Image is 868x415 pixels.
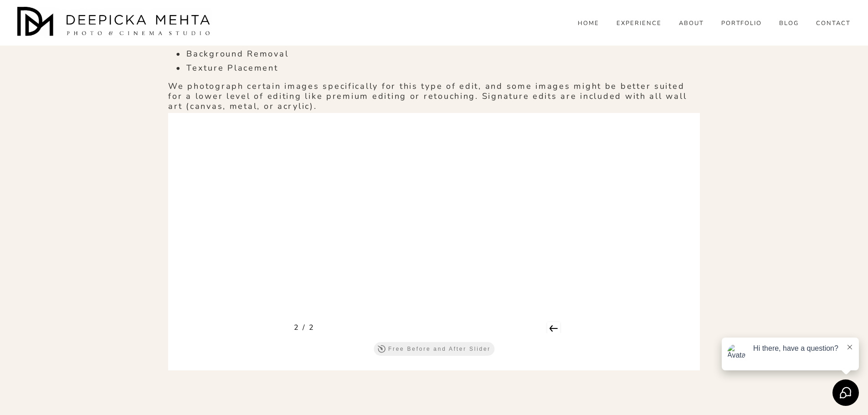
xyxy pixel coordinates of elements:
span: BLOG [779,20,799,27]
p: Background Removal [186,49,700,59]
div: Previous [545,320,562,337]
a: Free Before and After Slider [374,342,494,356]
p: Texture Placement [186,63,700,73]
a: HOME [578,19,599,27]
img: Austin Wedding Photographer - Deepicka Mehta Photography &amp; Cinematography [17,7,213,39]
a: EXPERIENCE [616,19,662,27]
a: PORTFOLIO [721,19,762,27]
a: ABOUT [679,19,704,27]
div: 2 / 2 [294,323,315,332]
a: folder dropdown [779,19,799,27]
a: CONTACT [816,19,851,27]
p: We photograph certain images specifically for this type of edit, and some images might be better ... [168,82,700,112]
